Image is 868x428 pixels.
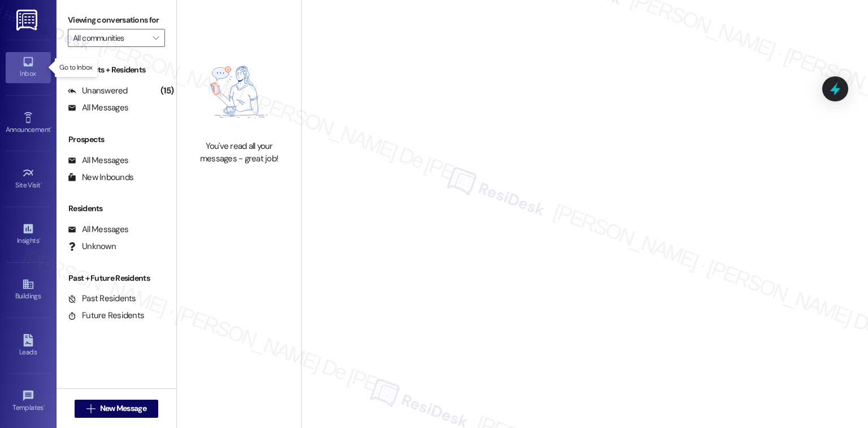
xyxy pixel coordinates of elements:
div: All Messages [68,224,128,236]
span: • [39,235,41,243]
div: New Inbounds [68,172,133,183]
div: Past Residents [68,293,136,305]
a: Inbox [6,52,51,83]
p: Go to Inbox [59,63,92,72]
div: All Messages [68,155,128,166]
div: You've read all your messages - great job! [189,140,289,165]
a: Templates • [6,386,51,417]
div: Prospects + Residents [57,64,176,76]
div: Residents [57,203,176,215]
div: Unanswered [68,85,128,97]
a: Buildings [6,275,51,305]
a: Site Visit • [6,164,51,194]
div: (15) [158,82,176,100]
img: ResiDesk Logo [16,10,40,31]
span: New Message [100,403,146,414]
div: Future Residents [68,310,144,322]
input: All communities [73,29,147,47]
div: Past + Future Residents [57,272,176,284]
img: empty-state [189,49,289,135]
label: Viewing conversations for [68,11,165,29]
div: All Messages [68,102,128,114]
i:  [86,404,95,413]
span: • [50,124,52,132]
div: Prospects [57,134,176,145]
a: Insights • [6,219,51,250]
i:  [153,33,159,42]
button: New Message [75,400,158,418]
span: • [44,402,45,410]
span: • [41,179,42,187]
div: Unknown [68,241,116,252]
a: Leads [6,331,51,361]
